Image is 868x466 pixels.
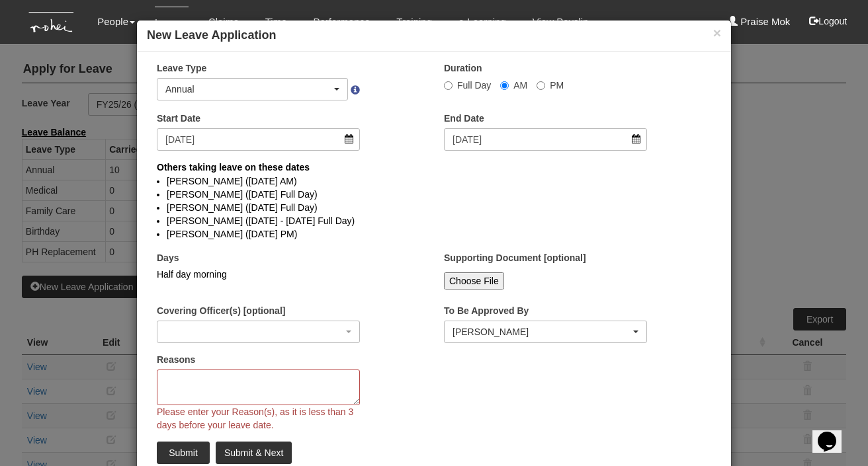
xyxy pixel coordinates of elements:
[157,112,200,125] label: Start Date
[157,61,206,75] label: Leave Type
[157,407,353,430] span: Please enter your Reason(s), as it is less than 3 days before your leave date.
[513,80,527,91] span: AM
[444,251,586,264] label: Supporting Document [optional]
[157,162,310,173] b: Others taking leave on these dates
[457,80,491,91] span: Full Day
[444,304,529,317] label: To Be Approved By
[157,353,195,366] label: Reasons
[444,112,484,125] label: End Date
[444,128,647,151] input: d/m/yyyy
[165,83,331,96] div: Annual
[167,201,701,214] li: [PERSON_NAME] ([DATE] Full Day)
[147,28,276,42] b: New Leave Application
[157,128,360,151] input: d/m/yyyy
[812,413,855,453] iframe: chat widget
[167,188,701,201] li: [PERSON_NAME] ([DATE] Full Day)
[157,251,179,264] label: Days
[444,272,504,290] input: Choose File
[453,325,630,338] div: [PERSON_NAME]
[550,80,564,91] span: PM
[167,214,701,227] li: [PERSON_NAME] ([DATE] - [DATE] Full Day)
[713,26,721,40] button: ×
[216,442,292,464] input: Submit & Next
[157,304,285,317] label: Covering Officer(s) [optional]
[167,227,701,241] li: [PERSON_NAME] ([DATE] PM)
[167,175,701,188] li: [PERSON_NAME] ([DATE] AM)
[157,442,210,464] input: Submit
[444,321,647,343] button: Rachel Ong
[157,78,348,100] button: Annual
[444,61,482,75] label: Duration
[157,268,360,281] div: Half day morning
